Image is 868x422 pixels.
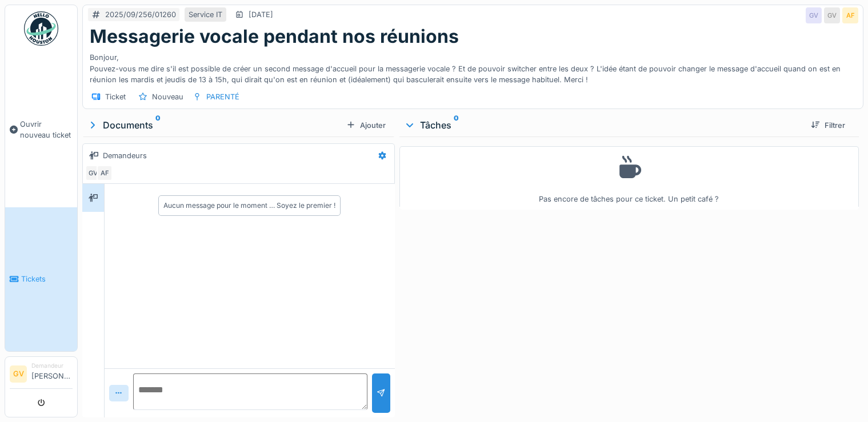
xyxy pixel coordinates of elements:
[20,119,73,140] span: Ouvrir nouveau ticket
[10,361,73,389] a: GV Demandeur[PERSON_NAME]
[249,9,273,20] div: [DATE]
[105,9,176,20] div: 2025/09/256/01260
[5,207,77,352] a: Tickets
[85,165,101,181] div: GV
[163,200,335,211] div: Aucun message pour le moment … Soyez le premier !
[842,7,858,23] div: AF
[21,274,73,284] span: Tickets
[31,361,73,370] div: Demandeur
[103,150,147,161] div: Demandeurs
[105,91,126,102] div: Ticket
[31,361,73,386] li: [PERSON_NAME]
[5,52,77,207] a: Ouvrir nouveau ticket
[824,7,840,23] div: GV
[806,7,822,23] div: GV
[155,118,161,132] sup: 0
[206,91,239,102] div: PARENTÉ
[806,118,850,133] div: Filtrer
[152,91,183,102] div: Nouveau
[97,165,113,181] div: AF
[90,47,856,85] div: Bonjour, Pouvez-vous me dire s'il est possible de créer un second message d'accueil pour la messa...
[454,118,459,132] sup: 0
[87,118,342,132] div: Documents
[24,11,58,46] img: Badge_color-CXgf-gQk.svg
[407,151,851,204] div: Pas encore de tâches pour ce ticket. Un petit café ?
[189,9,222,20] div: Service IT
[10,365,27,383] li: GV
[404,118,802,132] div: Tâches
[90,26,459,47] h1: Messagerie vocale pendant nos réunions
[342,118,390,133] div: Ajouter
